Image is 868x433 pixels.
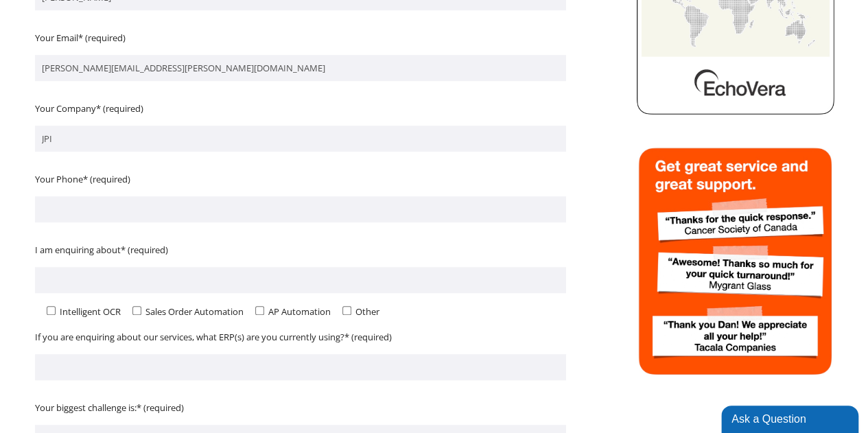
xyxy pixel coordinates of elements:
span: Sales Order Automation [143,305,244,318]
p: Your Company* (required) [35,100,566,117]
span: Intelligent OCR [58,305,121,318]
span: Other [353,305,379,318]
p: Your biggest challenge is:* (required) [35,399,566,416]
p: Your Phone* (required) [35,171,566,187]
img: echovera intelligent ocr sales order automation [635,143,836,378]
iframe: chat widget [721,403,861,433]
span: AP Automation [266,305,331,318]
p: I am enquiring about* (required) [35,242,566,258]
p: Your Email* (required) [35,30,566,46]
p: If you are enquiring about our services, what ERP(s) are you currently using?* (required) [35,329,566,345]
